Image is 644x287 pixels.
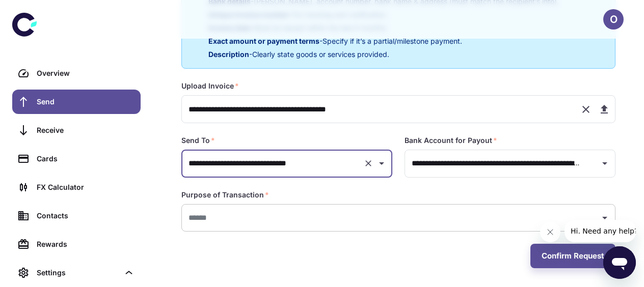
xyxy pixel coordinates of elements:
a: Send [12,90,141,114]
button: Confirm Request [530,244,615,268]
p: - Specify if it’s a partial/milestone payment. [208,36,559,47]
button: Open [598,156,612,170]
span: Description [208,50,249,59]
div: Cards [37,153,135,164]
button: Clear [361,156,375,170]
iframe: Close message [540,222,560,242]
iframe: Message from company [565,220,636,242]
p: - Clearly state goods or services provided. [208,49,559,60]
label: Upload Invoice [181,81,239,91]
label: Send To [181,135,215,146]
div: Receive [37,125,135,136]
div: Settings [12,261,141,285]
button: Open [598,211,612,225]
a: Rewards [12,232,141,256]
iframe: Button to launch messaging window [603,246,636,279]
a: Receive [12,118,141,142]
button: Open [374,156,389,170]
label: Bank Account for Payout [405,135,497,146]
label: Purpose of Transaction [181,190,269,200]
div: Rewards [37,239,135,250]
div: Send [37,96,135,107]
span: Exact amount or payment terms [208,37,319,45]
button: O [603,9,624,30]
a: Cards [12,147,141,171]
div: Overview [37,68,135,79]
a: FX Calculator [12,175,141,199]
a: Overview [12,61,141,85]
div: Contacts [37,210,135,221]
div: Settings [37,267,119,278]
a: Contacts [12,204,141,228]
div: FX Calculator [37,182,135,193]
span: Hi. Need any help? [6,7,73,15]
